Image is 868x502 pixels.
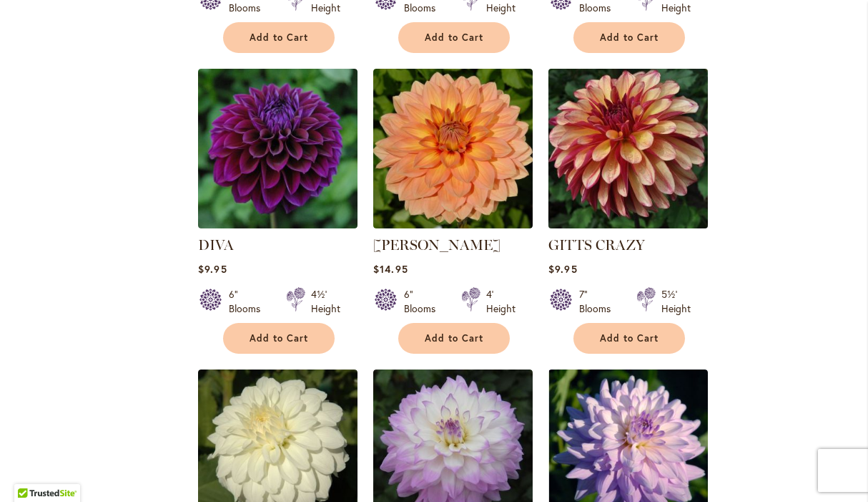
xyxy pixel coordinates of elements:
[373,218,533,231] a: Nicholas
[250,32,308,44] span: Add to Cart
[250,332,308,344] span: Add to Cart
[573,323,685,354] button: Add to Cart
[198,262,227,276] span: $9.95
[229,287,269,316] div: 6" Blooms
[198,236,234,254] a: DIVA
[373,262,408,276] span: $14.95
[548,218,708,231] a: Gitts Crazy
[404,287,444,316] div: 6" Blooms
[486,287,516,316] div: 4' Height
[198,69,357,228] img: Diva
[545,64,712,232] img: Gitts Crazy
[11,451,51,491] iframe: Launch Accessibility Center
[373,69,533,228] img: Nicholas
[398,323,510,354] button: Add to Cart
[198,218,357,231] a: Diva
[311,287,340,316] div: 4½' Height
[548,236,645,254] a: GITTS CRAZY
[223,22,335,53] button: Add to Cart
[373,236,500,254] a: [PERSON_NAME]
[548,262,577,276] span: $9.95
[425,32,483,44] span: Add to Cart
[600,32,659,44] span: Add to Cart
[223,323,335,354] button: Add to Cart
[600,332,659,344] span: Add to Cart
[398,22,510,53] button: Add to Cart
[579,287,619,316] div: 7" Blooms
[661,287,691,316] div: 5½' Height
[573,22,685,53] button: Add to Cart
[425,332,483,344] span: Add to Cart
